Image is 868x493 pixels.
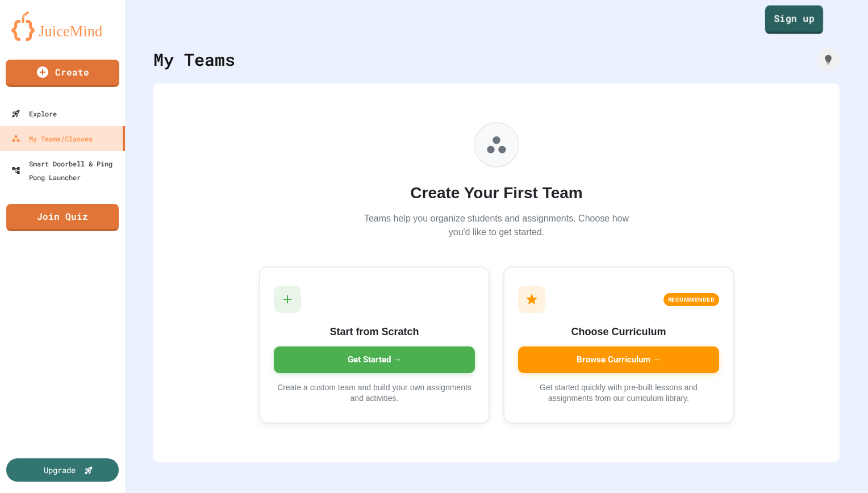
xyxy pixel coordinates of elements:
div: Get Started → [274,346,475,373]
h2: Create Your First Team [360,181,633,205]
p: Teams help you organize students and assignments. Choose how you'd like to get started. [360,212,633,239]
a: Join Quiz [6,204,119,231]
div: Browse Curriculum → [518,346,719,373]
div: How it works [817,48,840,71]
img: logo-orange.svg [11,11,114,41]
div: Upgrade [44,464,76,476]
p: Get started quickly with pre-built lessons and assignments from our curriculum library. [518,382,719,404]
p: Create a custom team and build your own assignments and activities. [274,382,475,404]
div: My Teams/Classes [11,132,93,145]
div: Explore [11,107,57,120]
h3: Start from Scratch [274,324,475,340]
a: Sign up [765,6,823,34]
div: Smart Doorbell & Ping Pong Launcher [11,157,120,184]
div: My Teams [153,47,235,72]
div: RECOMMENDED [663,293,720,306]
a: Create [6,60,119,87]
h3: Choose Curriculum [518,324,719,340]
